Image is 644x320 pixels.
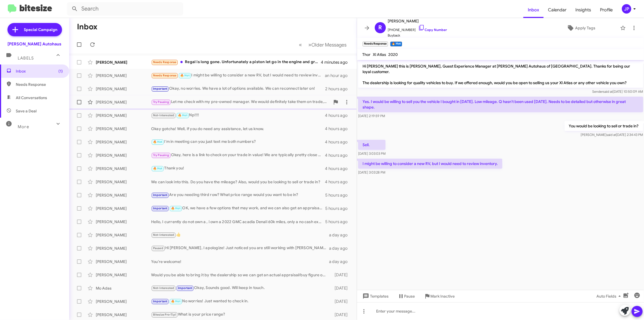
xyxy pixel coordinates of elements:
[325,86,352,92] div: 2 hours ago
[358,170,385,174] span: [DATE] 3:03:28 PM
[358,61,643,88] p: Hi [PERSON_NAME] this is [PERSON_NAME], Guest Experience Manager at [PERSON_NAME] Autohaus of [GE...
[523,2,544,18] a: Inbox
[305,39,350,50] button: Next
[96,86,151,92] div: [PERSON_NAME]
[420,291,459,301] button: Mark Inactive
[575,23,595,33] span: Apply Tags
[96,272,151,278] div: [PERSON_NAME]
[96,179,151,185] div: [PERSON_NAME]
[153,286,174,290] span: Not-Interested
[153,87,167,91] span: Important
[153,313,176,316] span: Bitesize Pro-Tip!
[171,300,180,303] span: 🔥 Hot
[151,112,325,118] div: Np!!!!
[603,89,613,94] span: said at
[96,139,151,145] div: [PERSON_NAME]
[178,113,187,117] span: 🔥 Hot
[96,73,151,78] div: [PERSON_NAME]
[151,245,329,251] div: Hi [PERSON_NAME], I apologize! Just noticed you are still working with [PERSON_NAME] on your trad...
[378,23,382,32] span: R
[151,152,325,158] div: Okay, here is a link to check on your trade in value! We are typically pretty close to what they ...
[151,59,321,65] div: Regal is long gone. Unfortunately a piston let go in the engine and grenaded it.
[617,4,638,14] button: JP
[329,285,352,291] div: [DATE]
[358,159,502,169] p: I might be willing to consider a new RV, but I would need to review inventory.
[18,124,29,129] span: More
[592,291,627,301] button: Auto Fields
[363,42,388,47] small: Needs Response
[96,219,151,224] div: [PERSON_NAME]
[67,2,183,16] input: Search
[388,18,447,24] span: [PERSON_NAME]
[388,33,447,38] span: Buyback
[388,24,447,33] span: [PHONE_NUMBER]
[325,126,352,131] div: 4 hours ago
[151,192,325,198] div: Are you needing third row? What price range would you want to be in?
[151,205,325,211] div: OK, we have a few options that may work, and we can also get an appraisal on your Corvette. I not...
[544,23,617,33] button: Apply Tags
[151,285,329,291] div: Okay, Sounds good. Will keep in touch.
[544,2,571,18] a: Calendar
[325,179,352,185] div: 4 hours ago
[96,312,151,318] div: [PERSON_NAME]
[153,74,177,77] span: Needs Response
[581,133,643,137] span: [PERSON_NAME] [DATE] 2:34:43 PM
[596,2,617,18] a: Profile
[153,233,174,237] span: Not-Interested
[151,272,329,278] div: Would you be able to bring it by the dealership so we can get an actual appraisal/buy figure on it?
[329,259,352,264] div: a day ago
[373,52,386,57] span: Xl Atlas
[178,286,192,290] span: Important
[358,140,386,150] p: Sell.
[564,121,643,131] p: You would be looking to sell or trade in?
[151,219,325,224] div: Hello, I currently do not own a , i own a 2022 GMC acadia Denali 60k miles, only a no cash exchan...
[606,133,616,137] span: said at
[96,166,151,171] div: [PERSON_NAME]
[171,207,180,210] span: 🔥 Hot
[58,68,63,74] span: (1)
[151,99,330,105] div: Let me check with my pre-owned manager. We would definitely take them on trade, but I will make s...
[151,165,325,172] div: Thank you!
[153,167,162,170] span: 🔥 Hot
[151,139,325,145] div: I'm in meeting can you just text me both numbers?
[596,291,623,301] span: Auto Fields
[363,52,371,57] span: Thor
[325,192,352,198] div: 5 hours ago
[622,4,631,14] div: JP
[393,291,420,301] button: Pause
[571,2,596,18] a: Insights
[151,232,329,238] div: 👍
[325,139,352,145] div: 4 hours ago
[153,60,177,64] span: Needs Response
[180,74,190,77] span: 🔥 Hot
[153,113,174,117] span: Not-Interested
[151,72,325,79] div: I might be willing to consider a new RV, but I would need to review inventory.
[357,291,393,301] button: Templates
[299,41,302,48] span: «
[153,246,163,250] span: Paused
[96,299,151,304] div: [PERSON_NAME]
[151,298,329,304] div: No worries! Just wanted to check in.
[96,246,151,251] div: [PERSON_NAME]
[153,300,167,303] span: Important
[153,207,167,210] span: Important
[151,259,329,264] div: You're welcome!
[309,41,312,48] span: »
[296,39,350,50] nav: Page navigation example
[418,28,447,32] a: Copy Number
[389,52,398,57] span: 2020
[358,97,643,112] p: Yes. I would be willing to sell you the vehicle I bought in [DATE]. Low mileage. Q hasn't been us...
[96,113,151,118] div: [PERSON_NAME]
[358,151,386,156] span: [DATE] 3:03:03 PM
[404,291,415,301] span: Pause
[325,73,352,78] div: an hour ago
[18,56,34,61] span: Labels
[153,193,167,197] span: Important
[296,39,306,50] button: Previous
[321,60,352,65] div: 4 minutes ago
[151,311,329,318] div: What is your price range?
